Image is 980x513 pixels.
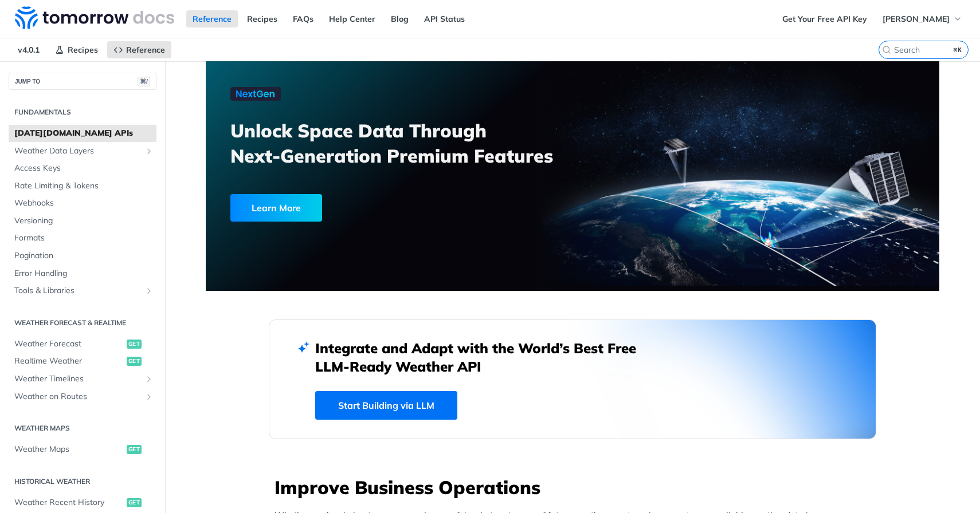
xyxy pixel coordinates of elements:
[323,10,382,27] a: Help Center
[144,286,154,295] button: Show subpages for Tools & Libraries
[9,318,156,328] h2: Weather Forecast & realtime
[14,215,154,227] span: Versioning
[14,373,142,385] span: Weather Timelines
[230,118,585,168] h3: Unlock Space Data Through Next-Generation Premium Features
[230,194,322,222] div: Learn More
[9,282,156,299] a: Tools & LibrariesShow subpages for Tools & Libraries
[9,247,156,265] a: Pagination
[14,338,124,350] span: Weather Forecast
[14,145,142,157] span: Weather Data Layers
[9,476,156,487] h2: Historical Weather
[882,45,891,54] svg: Search
[230,194,514,222] a: Learn More
[9,73,156,90] button: JUMP TO⌘/
[9,353,156,370] a: Realtime Weatherget
[951,44,965,56] kbd: ⌘K
[14,163,154,174] span: Access Keys
[9,423,156,433] h2: Weather Maps
[68,45,98,55] span: Recipes
[230,87,281,101] img: NextGen
[315,391,457,420] a: Start Building via LLM
[14,391,142,402] span: Weather on Routes
[9,265,156,282] a: Error Handling
[9,177,156,195] a: Rate Limiting & Tokens
[275,475,876,500] h3: Improve Business Operations
[9,494,156,511] a: Weather Recent Historyget
[14,232,154,244] span: Formats
[127,340,142,349] span: get
[107,41,171,58] a: Reference
[186,10,238,27] a: Reference
[127,357,142,366] span: get
[15,6,174,29] img: Tomorrow.io Weather API Docs
[9,336,156,353] a: Weather Forecastget
[418,10,471,27] a: API Status
[14,497,124,508] span: Weather Recent History
[876,10,969,27] button: [PERSON_NAME]
[9,441,156,458] a: Weather Mapsget
[14,198,154,209] span: Webhooks
[11,41,46,58] span: v4.0.1
[9,107,156,117] h2: Fundamentals
[14,180,154,192] span: Rate Limiting & Tokens
[14,285,142,297] span: Tools & Libraries
[287,10,320,27] a: FAQs
[14,444,124,455] span: Weather Maps
[127,445,142,454] span: get
[315,339,653,376] h2: Integrate and Adapt with the World’s Best Free LLM-Ready Weather API
[9,195,156,212] a: Webhooks
[9,160,156,177] a: Access Keys
[138,77,150,86] span: ⌘/
[9,125,156,142] a: [DATE][DOMAIN_NAME] APIs
[144,147,154,156] button: Show subpages for Weather Data Layers
[144,374,154,384] button: Show subpages for Weather Timelines
[14,268,154,279] span: Error Handling
[49,41,104,58] a: Recipes
[241,10,284,27] a: Recipes
[776,10,873,27] a: Get Your Free API Key
[14,250,154,262] span: Pagination
[9,143,156,160] a: Weather Data LayersShow subpages for Weather Data Layers
[14,356,124,367] span: Realtime Weather
[9,230,156,247] a: Formats
[9,388,156,405] a: Weather on RoutesShow subpages for Weather on Routes
[385,10,415,27] a: Blog
[144,392,154,401] button: Show subpages for Weather on Routes
[9,212,156,230] a: Versioning
[127,498,142,507] span: get
[9,370,156,388] a: Weather TimelinesShow subpages for Weather Timelines
[883,14,950,24] span: [PERSON_NAME]
[14,128,154,139] span: [DATE][DOMAIN_NAME] APIs
[126,45,165,55] span: Reference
